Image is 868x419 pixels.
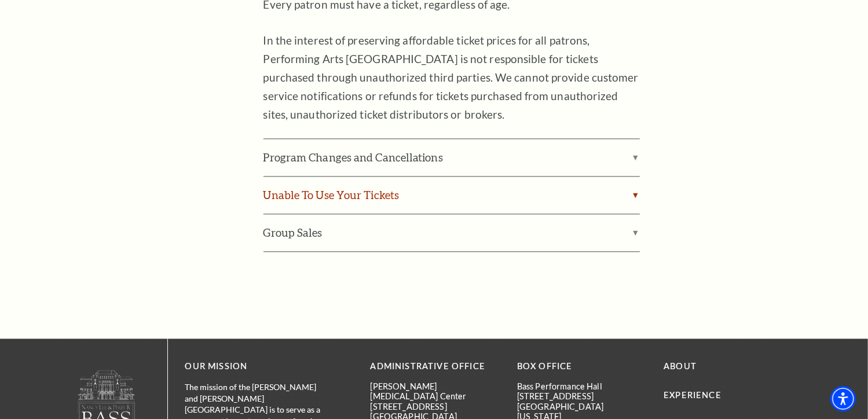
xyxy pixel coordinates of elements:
[517,391,646,401] p: [STREET_ADDRESS]
[664,361,697,371] a: About
[371,381,500,402] p: [PERSON_NAME][MEDICAL_DATA] Center
[263,177,640,214] label: Unable To Use Your Tickets
[664,390,721,400] a: Experience
[371,359,500,374] p: Administrative Office
[185,359,330,374] p: OUR MISSION
[830,386,856,411] div: Accessibility Menu
[263,139,640,176] label: Program Changes and Cancellations
[263,31,640,124] p: In the interest of preserving affordable ticket prices for all patrons, Performing Arts [GEOGRAPH...
[371,402,500,411] p: [STREET_ADDRESS]
[263,214,640,251] label: Group Sales
[517,381,646,391] p: Bass Performance Hall
[517,359,646,374] p: BOX OFFICE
